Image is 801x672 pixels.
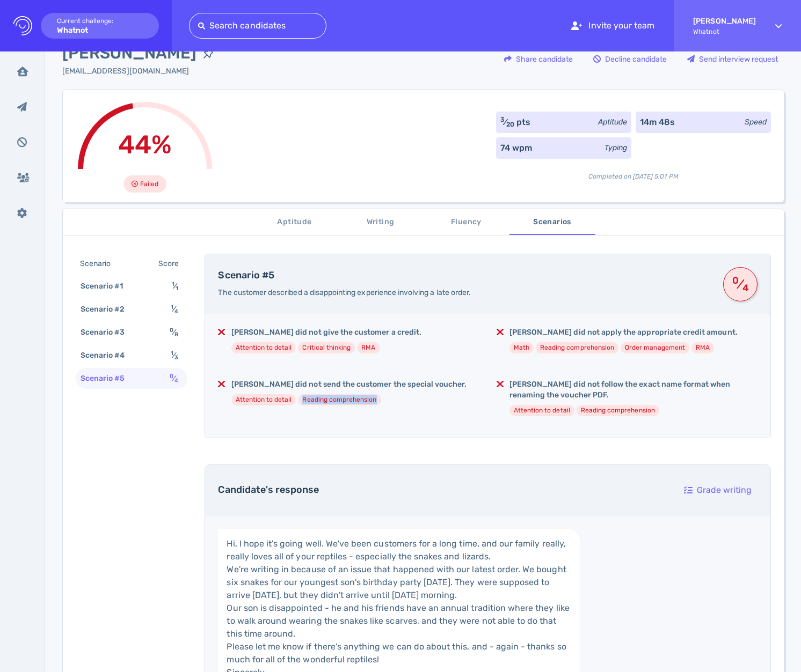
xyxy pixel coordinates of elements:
sup: 1 [172,280,174,287]
div: Share candidate [499,47,578,71]
div: Decline candidate [588,47,672,71]
li: Attention to detail [509,405,574,416]
sup: 0 [170,327,173,334]
span: ⁄ [172,282,178,291]
div: Typing [605,142,627,153]
div: ⁄ pts [500,116,530,129]
span: Aptitude [258,216,331,229]
div: Scenario #3 [78,324,138,340]
div: Scenario [78,256,123,271]
strong: [PERSON_NAME] [693,17,756,26]
div: Send interview request [682,47,783,71]
span: Failed [140,178,158,190]
button: Grade writing [678,477,758,503]
sub: 4 [174,377,178,384]
sup: 1 [171,350,173,357]
h5: [PERSON_NAME] did not follow the exact name format when renaming the voucher PDF. [509,379,758,401]
span: Scenarios [516,216,589,229]
li: Reading comprehension [536,342,618,353]
span: Whatnot [693,28,756,35]
li: Attention to detail [231,394,296,405]
li: Reading comprehension [577,405,659,416]
div: Score [156,256,185,271]
div: 74 wpm [500,142,532,154]
li: RMA [357,342,380,353]
div: Speed [745,116,767,128]
div: Scenario #2 [78,301,138,317]
sub: 8 [174,331,178,338]
li: Critical thinking [298,342,355,353]
button: Send interview request [681,46,784,72]
div: Scenario #4 [78,348,138,363]
div: Completed on [DATE] 5:01 PM [496,163,771,181]
h5: [PERSON_NAME] did not send the customer the special voucher. [231,379,467,390]
button: Share candidate [498,46,579,72]
div: Aptitude [598,116,627,128]
sub: 3 [174,354,178,361]
span: ⁄ [171,305,178,314]
span: ⁄ [171,351,178,360]
sub: 1 [176,285,178,292]
span: [PERSON_NAME] [62,41,196,65]
li: Math [509,342,534,353]
sup: 1 [171,304,173,311]
div: Scenario #1 [78,278,136,294]
div: 14m 48s [640,116,675,129]
span: Fluency [430,216,503,229]
sub: 4 [174,308,178,315]
li: Order management [621,342,689,353]
button: Decline candidate [587,46,673,72]
h4: Candidate's response [218,484,665,496]
div: Click to copy the email address [62,65,220,77]
h5: [PERSON_NAME] did not give the customer a credit. [231,327,421,338]
span: ⁄ [170,374,178,383]
span: Writing [344,216,417,229]
h5: [PERSON_NAME] did not apply the appropriate credit amount. [509,327,738,338]
span: 44% [118,129,172,160]
sup: 0 [731,279,739,282]
li: Reading comprehension [298,394,381,405]
div: Scenario #5 [78,371,138,386]
li: Attention to detail [231,342,296,353]
h4: Scenario #5 [218,270,710,282]
li: RMA [691,342,714,353]
span: The customer described a disappointing experience involving a late order. [218,288,471,297]
sup: 0 [170,373,173,380]
div: Grade writing [679,478,757,503]
sup: 3 [500,116,505,123]
span: ⁄ [731,275,749,294]
sub: 20 [506,121,514,128]
span: ⁄ [170,328,178,337]
sub: 4 [741,287,749,289]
